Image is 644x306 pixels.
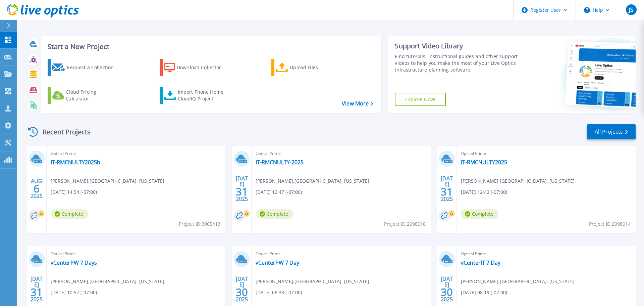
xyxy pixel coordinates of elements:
[48,43,373,50] h3: Start a New Project
[66,89,119,102] div: Cloud Pricing Calculator
[236,289,248,295] span: 30
[589,220,631,228] span: Project ID: 2998014
[441,189,453,194] span: 31
[342,100,373,107] a: View More
[51,278,164,285] span: [PERSON_NAME] , [GEOGRAPHIC_DATA], [US_STATE]
[256,259,299,266] a: vCenterPW 7 Day
[235,176,248,201] div: [DATE] 2025
[256,209,293,219] span: Complete
[26,124,100,140] div: Recent Projects
[461,259,500,266] a: vCenterIT 7 Day
[48,59,122,76] a: Request a Collection
[461,177,575,185] span: [PERSON_NAME] , [GEOGRAPHIC_DATA], [US_STATE]
[384,220,426,228] span: Project ID: 2998016
[461,278,575,285] span: [PERSON_NAME] , [GEOGRAPHIC_DATA], [US_STATE]
[461,250,632,258] span: Optical Prime
[236,189,248,194] span: 31
[30,277,43,301] div: [DATE] 2025
[48,87,122,104] a: Cloud Pricing Calculator
[34,186,40,191] span: 6
[461,209,498,219] span: Complete
[629,7,633,12] span: JS
[30,176,43,201] div: AUG 2025
[256,289,302,296] span: [DATE] 08:33 (-07:00)
[256,159,304,166] a: IT-RMCNULTY-2025
[440,176,453,201] div: [DATE] 2025
[461,289,507,296] span: [DATE] 08:19 (-07:00)
[440,277,453,301] div: [DATE] 2025
[235,277,248,301] div: [DATE] 2025
[441,289,453,295] span: 30
[179,220,220,228] span: Project ID: 3005413
[51,209,88,219] span: Complete
[461,159,507,166] a: IT-RMCNULTY2025
[51,188,97,196] span: [DATE] 14:54 (-07:00)
[256,150,426,157] span: Optical Prime
[177,61,230,74] div: Download Collector
[256,188,302,196] span: [DATE] 12:47 (-07:00)
[587,124,636,139] a: All Projects
[51,177,164,185] span: [PERSON_NAME] , [GEOGRAPHIC_DATA], [US_STATE]
[461,150,632,157] span: Optical Prime
[256,177,369,185] span: [PERSON_NAME] , [GEOGRAPHIC_DATA], [US_STATE]
[31,289,43,295] span: 31
[51,150,221,157] span: Optical Prime
[290,61,343,74] div: Upload Files
[395,53,521,73] div: Find tutorials, instructional guides and other support videos to help you make the most of your L...
[160,59,234,76] a: Download Collector
[461,188,507,196] span: [DATE] 12:42 (-07:00)
[51,289,97,296] span: [DATE] 10:57 (-07:00)
[51,250,221,258] span: Optical Prime
[178,89,230,102] div: Import Phone Home CloudIQ Project
[395,93,446,106] a: Explore Now!
[271,59,346,76] a: Upload Files
[256,278,369,285] span: [PERSON_NAME] , [GEOGRAPHIC_DATA], [US_STATE]
[395,42,521,50] div: Support Video Library
[51,159,100,166] a: IT-RMCNULTY2025b
[67,61,120,74] div: Request a Collection
[256,250,426,258] span: Optical Prime
[51,259,97,266] a: vCenterPW 7 Days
